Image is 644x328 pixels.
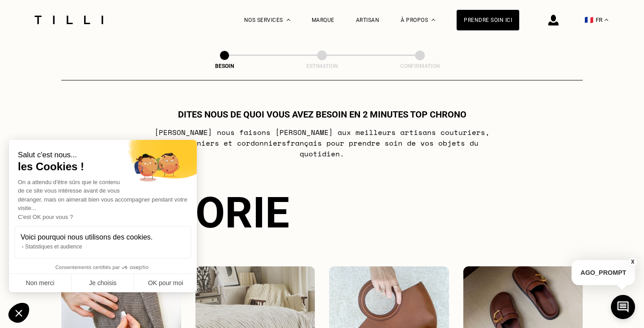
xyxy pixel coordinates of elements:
span: 🇫🇷 [585,16,593,24]
div: Catégorie [61,188,583,238]
img: icône connexion [548,15,559,25]
div: Confirmation [375,63,465,69]
img: Menu déroulant [287,19,290,21]
button: X [628,257,637,267]
img: Menu déroulant à propos [432,19,435,21]
div: Estimation [277,63,367,69]
img: Logo du service de couturière Tilli [31,16,106,24]
a: Marque [312,17,335,23]
a: Prendre soin ici [457,10,519,30]
h1: Dites nous de quoi vous avez besoin en 2 minutes top chrono [178,109,466,120]
a: Artisan [356,17,380,23]
img: menu déroulant [605,19,608,21]
p: [PERSON_NAME] nous faisons [PERSON_NAME] aux meilleurs artisans couturiers , maroquiniers et cord... [145,127,500,159]
p: AGO_PROMPT [572,260,635,285]
div: Besoin [180,63,269,69]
